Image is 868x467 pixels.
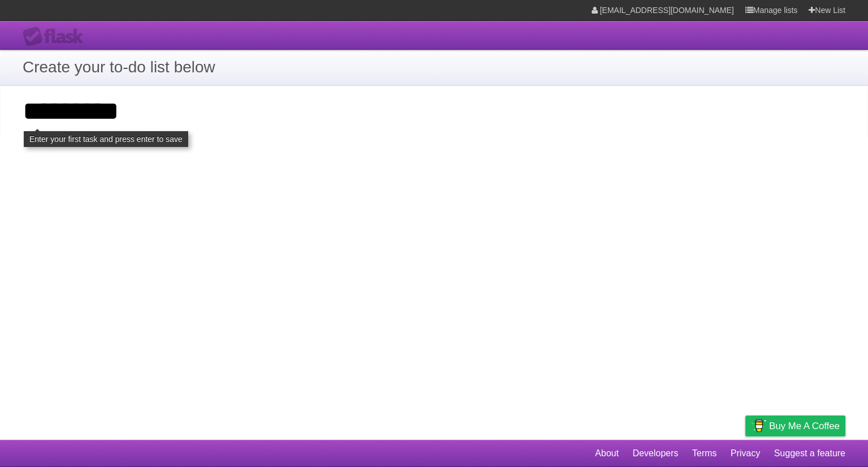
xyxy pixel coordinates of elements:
[774,443,845,464] a: Suggest a feature
[751,416,766,435] img: Buy me a coffee
[23,27,90,47] div: Flask
[23,55,845,79] h1: Create your to-do list below
[769,416,840,436] span: Buy me a coffee
[731,443,760,464] a: Privacy
[632,443,678,464] a: Developers
[745,416,845,436] a: Buy me a coffee
[692,443,717,464] a: Terms
[595,443,619,464] a: About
